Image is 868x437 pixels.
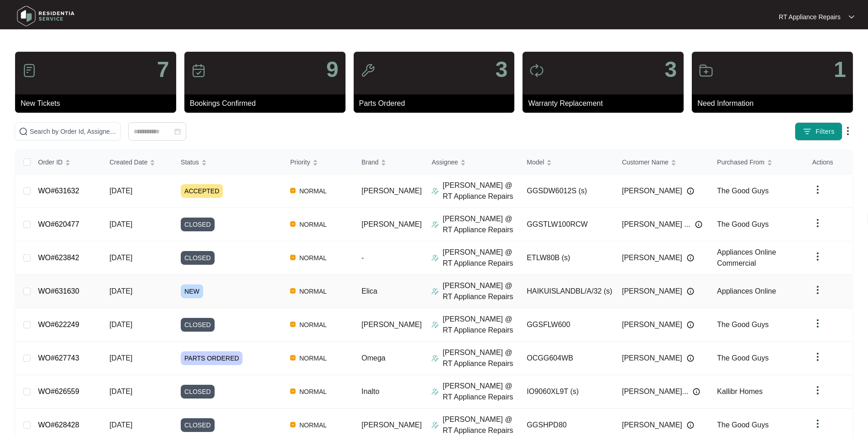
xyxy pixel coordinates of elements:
[424,150,519,175] th: Assignee
[622,157,669,167] span: Customer Name
[622,319,682,330] span: [PERSON_NAME]
[812,318,823,329] img: dropdown arrow
[361,254,364,262] span: -
[181,318,215,332] span: CLOSED
[622,386,688,397] span: [PERSON_NAME]...
[849,15,854,19] img: dropdown arrow
[795,122,842,141] button: filter iconFilters
[519,241,615,275] td: ETLW80B (s)
[361,157,378,167] span: Brand
[717,187,769,195] span: The Good Guys
[815,127,835,137] span: Filters
[717,321,769,328] span: The Good Guys
[442,280,519,302] p: [PERSON_NAME] @ RT Appliance Repairs
[812,218,823,229] img: dropdown arrow
[687,187,694,195] img: Info icon
[296,219,330,230] span: NORMAL
[519,308,615,342] td: GGSFLW600
[38,421,79,429] a: WO#628428
[290,422,296,427] img: Vercel Logo
[283,150,354,175] th: Priority
[290,355,296,361] img: Vercel Logo
[361,187,422,195] span: [PERSON_NAME]
[296,319,330,330] span: NORMAL
[38,354,79,362] a: WO#627743
[190,98,345,109] p: Bookings Confirmed
[442,213,519,235] p: [PERSON_NAME] @ RT Appliance Repairs
[687,355,694,362] img: Info icon
[290,322,296,327] img: Vercel Logo
[834,59,846,81] p: 1
[296,252,330,263] span: NORMAL
[693,388,700,395] img: Info icon
[717,421,769,429] span: The Good Guys
[38,321,79,328] a: WO#622249
[431,421,439,429] img: Assigner Icon
[529,63,544,78] img: icon
[359,98,515,109] p: Parts Ordered
[687,321,694,328] img: Info icon
[779,12,841,22] p: RT Appliance Repairs
[191,63,206,78] img: icon
[622,219,690,230] span: [PERSON_NAME] ...
[717,388,763,395] span: Kallibr Homes
[519,375,615,409] td: IO9060XL9T (s)
[290,288,296,294] img: Vercel Logo
[181,351,243,365] span: PARTS ORDERED
[361,421,422,429] span: [PERSON_NAME]
[431,221,439,228] img: Assigner Icon
[710,150,805,175] th: Purchased From
[519,208,615,241] td: GGSTLW100RCW
[812,251,823,262] img: dropdown arrow
[181,184,223,198] span: ACCEPTED
[717,248,776,267] span: Appliances Online Commercial
[442,381,519,403] p: [PERSON_NAME] @ RT Appliance Repairs
[812,351,823,362] img: dropdown arrow
[431,187,439,195] img: Assigner Icon
[109,287,132,295] span: [DATE]
[812,284,823,295] img: dropdown arrow
[181,284,203,298] span: NEW
[442,414,519,436] p: [PERSON_NAME] @ RT Appliance Repairs
[431,254,439,262] img: Assigner Icon
[361,354,385,362] span: Omega
[181,251,215,265] span: CLOSED
[290,188,296,193] img: Vercel Logo
[157,59,169,81] p: 7
[496,59,508,81] p: 3
[109,220,132,228] span: [DATE]
[38,388,79,395] a: WO#626559
[109,187,132,195] span: [DATE]
[431,157,458,167] span: Assignee
[38,287,79,295] a: WO#631630
[519,150,615,175] th: Model
[519,175,615,208] td: GGSDW6012S (s)
[181,157,199,167] span: Status
[697,98,853,109] p: Need Information
[290,255,296,260] img: Vercel Logo
[290,388,296,394] img: Vercel Logo
[38,187,79,195] a: WO#631632
[622,353,682,364] span: [PERSON_NAME]
[622,286,682,297] span: [PERSON_NAME]
[803,127,812,136] img: filter icon
[687,288,694,295] img: Info icon
[431,355,439,362] img: Assigner Icon
[296,286,330,297] span: NORMAL
[22,63,37,78] img: icon
[109,321,132,328] span: [DATE]
[181,218,215,231] span: CLOSED
[622,420,682,431] span: [PERSON_NAME]
[290,221,296,227] img: Vercel Logo
[717,220,769,228] span: The Good Guys
[38,254,79,262] a: WO#623842
[519,275,615,308] td: HAIKUISLANDBL/A/32 (s)
[173,150,283,175] th: Status
[21,98,176,109] p: New Tickets
[717,354,769,362] span: The Good Guys
[664,59,677,81] p: 3
[812,184,823,195] img: dropdown arrow
[687,254,694,262] img: Info icon
[615,150,710,175] th: Customer Name
[527,157,544,167] span: Model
